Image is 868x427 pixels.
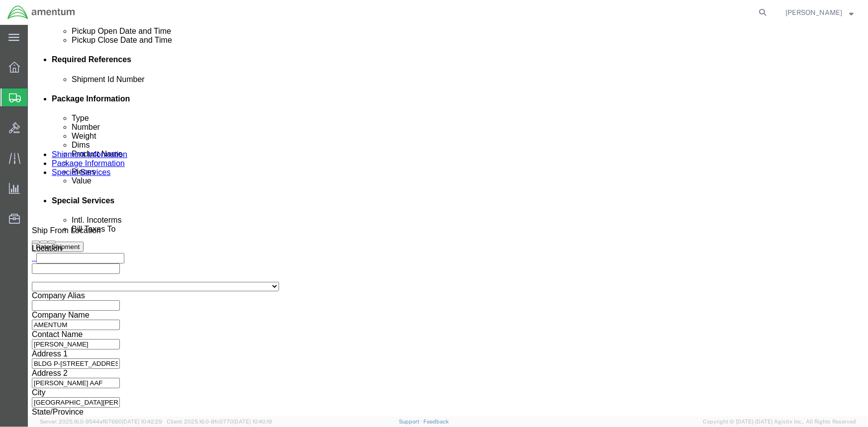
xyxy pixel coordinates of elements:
[785,7,842,18] span: Samantha Gibbons
[399,419,424,425] a: Support
[233,419,272,425] span: [DATE] 10:40:19
[28,25,868,417] iframe: FS Legacy Container
[703,418,856,426] span: Copyright © [DATE]-[DATE] Agistix Inc., All Rights Reserved
[122,419,162,425] span: [DATE] 10:42:29
[40,419,162,425] span: Server: 2025.16.0-9544af67660
[424,419,449,425] a: Feedback
[785,6,854,18] button: [PERSON_NAME]
[167,419,272,425] span: Client: 2025.16.0-8fc0770
[7,5,76,20] img: logo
